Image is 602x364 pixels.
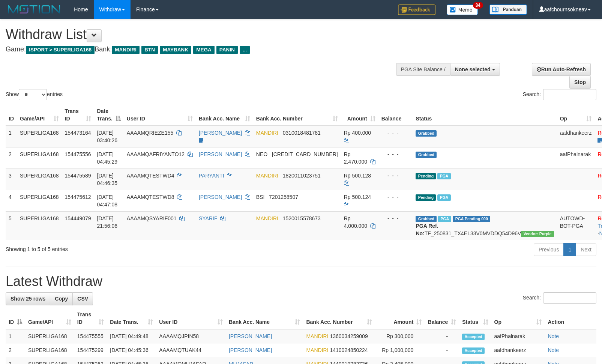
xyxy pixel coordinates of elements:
[199,215,218,221] a: SYARIF
[141,46,158,54] span: BTN
[532,63,591,76] a: Run Auto-Refresh
[6,147,17,168] td: 2
[97,151,118,165] span: [DATE] 04:45:29
[156,343,226,357] td: AAAAMQTUAK44
[6,27,394,42] h1: Withdraw List
[17,104,62,126] th: Game/API: activate to sort column ascending
[97,173,118,186] span: [DATE] 04:46:35
[462,334,485,340] span: Accepted
[306,333,328,339] span: MANDIRI
[256,173,278,179] span: MANDIRI
[256,215,278,221] span: MANDIRI
[6,292,50,305] a: Show 25 rows
[77,296,88,302] span: CSV
[523,89,596,100] label: Search:
[557,104,595,126] th: Op: activate to sort column ascending
[240,46,250,54] span: ...
[17,211,62,240] td: SUPERLIGA168
[25,308,74,329] th: Game/API: activate to sort column ascending
[94,104,124,126] th: Date Trans.: activate to sort column descending
[543,89,596,100] input: Search:
[344,215,367,229] span: Rp 4.000.000
[330,347,368,353] span: Copy 1410024850224 to clipboard
[65,130,91,136] span: 154473164
[199,151,242,157] a: [PERSON_NAME]
[576,243,596,256] a: Next
[65,173,91,179] span: 154475589
[25,329,74,343] td: SUPERLIGA168
[462,347,485,354] span: Accepted
[269,194,298,200] span: Copy 7201258507 to clipboard
[344,194,371,200] span: Rp 500.124
[523,292,596,304] label: Search:
[381,129,410,137] div: - - -
[344,173,371,179] span: Rp 500.128
[193,46,215,54] span: MEGA
[62,104,94,126] th: Trans ID: activate to sort column ascending
[557,147,595,168] td: aafPhalnarak
[6,343,25,357] td: 2
[6,104,17,126] th: ID
[453,216,490,222] span: PGA Pending
[491,329,545,343] td: aafPhalnarak
[381,150,410,158] div: - - -
[6,89,63,100] label: Show entries
[491,308,545,329] th: Op: activate to sort column ascending
[229,333,272,339] a: [PERSON_NAME]
[17,147,62,168] td: SUPERLIGA168
[17,126,62,147] td: SUPERLIGA168
[413,104,557,126] th: Status
[455,66,491,72] span: None selected
[534,243,564,256] a: Previous
[283,215,321,221] span: Copy 1520015578673 to clipboard
[416,223,438,236] b: PGA Ref. No:
[563,243,576,256] a: 1
[6,242,245,253] div: Showing 1 to 5 of 5 entries
[97,215,118,229] span: [DATE] 21:56:06
[375,343,425,357] td: Rp 1,000,000
[416,152,437,158] span: Grabbed
[548,347,559,353] a: Note
[256,130,278,136] span: MANDIRI
[127,151,185,157] span: AAAAMQAFRIYANTO12
[416,130,437,137] span: Grabbed
[344,130,371,136] span: Rp 400.000
[17,168,62,190] td: SUPERLIGA168
[253,104,341,126] th: Bank Acc. Number: activate to sort column ascending
[425,343,459,357] td: -
[381,193,410,201] div: - - -
[199,194,242,200] a: [PERSON_NAME]
[6,211,17,240] td: 5
[256,194,265,200] span: BSI
[344,151,367,165] span: Rp 2.470.000
[283,130,321,136] span: Copy 0310018481781 to clipboard
[229,347,272,353] a: [PERSON_NAME]
[569,76,591,89] a: Stop
[272,151,338,157] span: Copy 5859459299268580 to clipboard
[127,215,177,221] span: AAAAMQSYARIF001
[437,173,450,179] span: Marked by aafmaleo
[6,308,25,329] th: ID: activate to sort column descending
[375,308,425,329] th: Amount: activate to sort column ascending
[160,46,191,54] span: MAYBANK
[6,329,25,343] td: 1
[6,168,17,190] td: 3
[65,151,91,157] span: 154475556
[557,126,595,147] td: aafdhankeerz
[491,343,545,357] td: aafdhankeerz
[6,46,394,53] h4: Game: Bank:
[19,89,47,100] select: Showentries
[226,308,303,329] th: Bank Acc. Name: activate to sort column ascending
[97,130,118,143] span: [DATE] 03:40:26
[283,173,321,179] span: Copy 1820011023751 to clipboard
[112,46,140,54] span: MANDIRI
[156,308,226,329] th: User ID: activate to sort column ascending
[6,274,596,289] h1: Latest Withdraw
[74,329,107,343] td: 154475555
[107,308,156,329] th: Date Trans.: activate to sort column ascending
[65,215,91,221] span: 154449079
[416,194,436,201] span: Pending
[72,292,93,305] a: CSV
[107,329,156,343] td: [DATE] 04:49:48
[216,46,238,54] span: PANIN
